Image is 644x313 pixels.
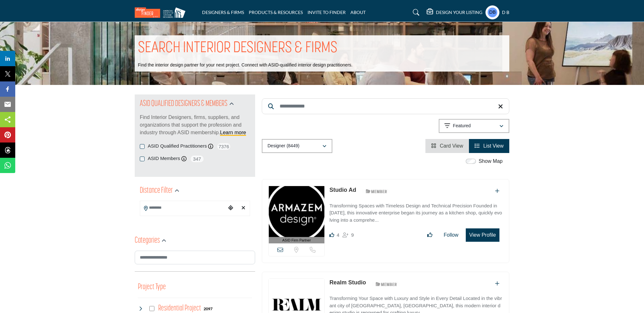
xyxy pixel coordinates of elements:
[204,306,213,311] div: 2097 Results For Residential Project
[268,143,299,149] p: Designer (8449)
[372,280,401,288] img: ASID Members Badge Icon
[282,238,311,243] span: ASID Firm Partner
[269,186,324,244] a: ASID Firm Partner
[502,9,509,16] h5: d b
[483,143,504,149] span: List View
[140,144,145,149] input: ASID Qualified Practitioners checkbox
[495,188,499,194] a: Add To List
[351,232,354,238] span: 9
[149,306,154,311] input: Select Residential Project checkbox
[439,119,509,133] button: Featured
[440,143,463,149] span: Card View
[350,10,366,15] a: ABOUT
[329,186,356,194] p: Studio Ad
[262,98,509,114] input: Search Keyword
[226,201,235,215] div: Choose your current location
[466,228,499,242] button: View Profile
[485,5,499,19] button: Show hide supplier dropdown
[453,123,471,129] p: Featured
[407,7,424,17] a: Search
[329,278,366,287] p: Realm Studio
[220,130,246,135] a: Learn more
[425,139,469,153] li: Card View
[140,202,226,214] input: Search Location
[140,156,145,161] input: ASID Members checkbox
[329,279,366,286] a: Realm Studio
[329,187,356,193] a: Studio Ad
[342,231,354,239] div: Followers
[427,9,482,16] div: DESIGN YOUR LISTING
[329,233,334,237] i: Likes
[148,143,207,150] label: ASID Qualified Practitioners
[329,202,503,224] p: Transforming Spaces with Timeless Design and Technical Precision Founded in [DATE], this innovati...
[308,10,346,15] a: INVITE TO FINDER
[140,98,227,110] h2: ASID QUALIFIED DESIGNERS & MEMBERS
[204,307,213,311] b: 2097
[135,251,255,264] input: Search Category
[138,38,337,58] h1: SEARCH INTERIOR DESIGNERS & FIRMS
[190,155,204,163] span: 347
[138,62,352,68] p: Find the interior design partner for your next project. Connect with ASID-qualified interior desi...
[138,281,166,293] button: Project Type
[362,187,391,195] img: ASID Members Badge Icon
[478,157,503,165] label: Show Map
[140,114,250,136] p: Find Interior Designers, firms, suppliers, and organizations that support the profession and indu...
[337,232,339,238] span: 4
[469,139,509,153] li: List View
[475,143,504,149] a: View List
[148,155,180,162] label: ASID Members
[329,198,503,224] a: Transforming Spaces with Timeless Design and Technical Precision Founded in [DATE], this innovati...
[436,10,482,15] h5: DESIGN YOUR LISTING
[202,10,244,15] a: DESIGNERS & FIRMS
[495,281,499,286] a: Add To List
[262,139,332,153] button: Designer (8449)
[239,201,248,215] div: Clear search location
[440,229,463,241] button: Follow
[423,229,437,241] button: Like listing
[269,186,324,237] img: Studio Ad
[431,143,463,149] a: View Card
[135,7,189,18] img: Site Logo
[140,185,173,197] h2: Distance Filter
[249,10,303,15] a: PRODUCTS & RESOURCES
[135,235,160,247] h2: Categories
[217,143,231,150] span: 7376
